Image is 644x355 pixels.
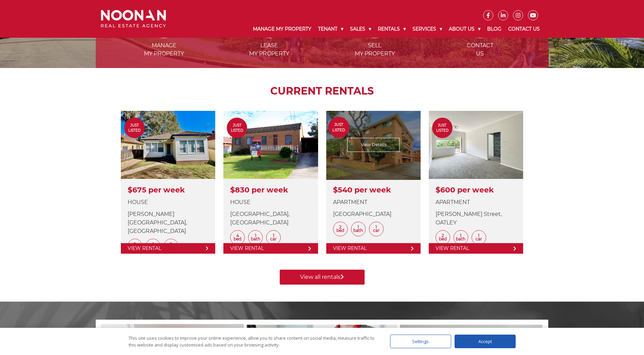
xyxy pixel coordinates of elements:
[101,10,166,28] img: Noonan Real Estate Agency
[113,85,531,97] h2: CURRENT RENTALS
[323,14,427,57] a: Sell my property Sellmy Property
[484,20,505,38] a: Blog
[374,20,409,38] a: Rentals
[217,41,321,58] span: Lease my Property
[428,14,532,57] a: ICONS ContactUs
[432,123,453,133] span: Just Listed
[129,335,376,348] div: This site uses cookies to improve your online experience, allow you to share content on social me...
[347,20,374,38] a: Sales
[455,335,516,348] div: Accept
[315,20,347,38] a: Tenant
[112,14,216,57] a: Manage my Property Managemy Property
[409,20,445,38] a: Services
[445,20,484,38] a: About Us
[280,270,365,285] a: View all rentals
[250,20,315,38] a: Manage My Property
[217,14,321,57] a: Lease my property Leasemy Property
[505,20,543,38] a: Contact Us
[227,123,247,133] span: Just Listed
[428,41,532,58] span: Contact Us
[124,123,145,133] span: Just Listed
[112,41,216,58] span: Manage my Property
[323,41,427,58] span: Sell my Property
[390,335,451,348] div: Settings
